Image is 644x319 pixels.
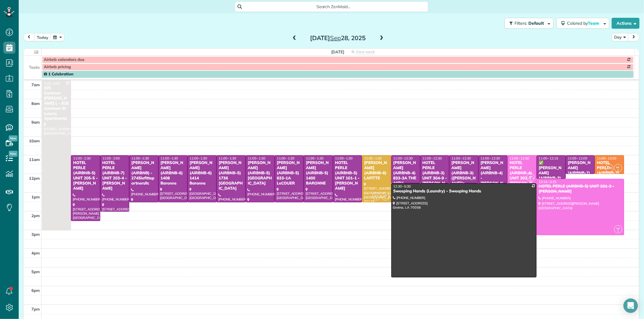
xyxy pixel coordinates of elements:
[248,156,265,160] span: 11:00 - 1:30
[44,72,73,77] span: 1 Celebration
[382,196,389,201] small: 1
[480,160,506,196] div: [PERSON_NAME] (AIRBNB-4) - [PERSON_NAME]’s Cozy Cottage
[597,160,622,191] div: HOTEL PERLE (AIRBNB-2) UNIT 303-8 - [PERSON_NAME]
[605,164,614,172] span: LN
[588,21,600,26] span: Team
[190,156,207,160] span: 11:00 - 1:30
[102,203,127,220] div: [STREET_ADDRESS][PERSON_NAME] [GEOGRAPHIC_DATA]
[31,307,40,311] span: 7pm
[23,33,35,41] button: prev
[356,49,375,54] span: View week
[616,227,620,230] span: AR
[131,156,149,160] span: 11:00 - 1:30
[556,18,609,29] button: Colored byTeam
[568,156,588,160] span: 11:00 - 12:00
[335,160,360,191] div: HOTEL PERLE (AIRBNB-5) UNIT 101-1 - [PERSON_NAME]
[538,160,564,196] div: ✅ [PERSON_NAME] (AIRBNB-3) - FLEURLICITY LLC
[509,160,535,191] div: HOTEL PERLE (AIRBNB-4) UNIT 302-7 - [PERSON_NAME]
[102,160,127,191] div: HOTEL PERLE (AIRBNB-7) UNIT 203-4 - [PERSON_NAME]
[131,160,156,186] div: [PERSON_NAME] (AIRBNB) - 2745lafittepartnersllc
[161,156,178,160] span: 11:00 - 1:30
[393,184,411,188] span: 12:30 - 5:30
[29,138,40,143] span: 10am
[364,160,389,181] div: [PERSON_NAME] (AIRBNB-6) LAFITTE
[44,57,85,62] span: Airbnb calendars due
[375,194,378,197] span: KP
[614,229,622,234] small: 2
[373,196,380,201] small: 3
[34,33,51,41] button: today
[623,298,638,313] div: Open Intercom Messenger
[335,156,353,160] span: 11:00 - 1:30
[29,157,40,162] span: 11am
[528,21,544,26] span: Default
[31,213,40,218] span: 2pm
[306,156,323,160] span: 11:00 - 1:30
[31,82,40,87] span: 7am
[628,33,639,41] button: next
[393,160,418,196] div: [PERSON_NAME] (AIRBNB-4) 833-3A THE 10TH [MEDICAL_DATA]
[31,269,40,274] span: 5pm
[31,232,40,237] span: 3pm
[248,160,273,186] div: [PERSON_NAME] (AIRBNB-5) [GEOGRAPHIC_DATA]
[597,156,617,160] span: 11:00 - 12:00
[383,194,387,197] span: KP
[393,156,413,160] span: 11:00 - 12:30
[29,176,40,181] span: 12pm
[514,21,527,26] span: Filters:
[277,160,302,186] div: [PERSON_NAME] (AIRBNB-5) 833-1A LeCOUER
[9,151,18,157] span: New
[422,160,447,191] div: HOTEL PERLE (AIRBNB-3) UNIT 304-9 - [PERSON_NAME]
[44,65,71,69] span: Airbnb pricing
[31,101,40,106] span: 8am
[568,160,593,191] div: [PERSON_NAME] (AIRBNB-2) 833-2A THE [PERSON_NAME]
[616,166,620,169] span: ML
[73,156,91,160] span: 11:00 - 2:30
[451,156,471,160] span: 11:00 - 12:30
[612,33,629,41] button: Day
[331,49,344,54] span: [DATE]
[31,194,40,199] span: 1pm
[567,21,601,26] span: Colored by
[218,160,244,191] div: [PERSON_NAME] (AIRBNB-5) 1736 [GEOGRAPHIC_DATA]
[614,168,622,173] small: 2
[31,120,40,125] span: 9am
[527,177,534,183] small: 2
[539,156,558,160] span: 11:00 - 12:15
[451,160,476,196] div: [PERSON_NAME] (AIRBNB-3) ([PERSON_NAME]'s Creole Cottage)
[481,156,500,160] span: 11:00 - 12:30
[9,135,18,141] span: New
[300,35,376,41] h2: [DATE] 28, 2025
[44,81,60,86] span: 7:00 - 3:00
[160,160,186,186] div: [PERSON_NAME] (AIRBNB-6) 1408 Baronne
[330,34,341,42] span: Sep
[529,175,533,178] span: AR
[31,251,40,255] span: 4pm
[501,18,553,29] a: Filters: Default
[422,156,442,160] span: 11:00 - 12:30
[73,160,98,191] div: HOTEL PERLE (AIRBNB-5) UNIT 205-5 - [PERSON_NAME]
[277,156,294,160] span: 11:00 - 1:30
[102,156,120,160] span: 11:00 - 2:00
[510,156,529,160] span: 11:00 - 12:30
[31,288,40,293] span: 6pm
[538,184,622,194] div: HOTEL PERLE (AIRBNB-5) UNIT 201-2 - [PERSON_NAME]
[612,18,639,29] button: Actions
[539,180,556,184] span: 12:15 - 3:15
[364,156,382,160] span: 11:00 - 1:30
[189,160,215,186] div: [PERSON_NAME] (AIRBNB-6) 1414 Baronne
[44,86,69,121] div: 925 Common [PERSON_NAME] L - 925 Common St Luxury Apartments
[393,189,535,194] div: Sweeping Hands (Laundry) - Sweeping Hands
[219,156,236,160] span: 11:00 - 1:30
[306,160,331,186] div: [PERSON_NAME] (AIRBNB-5) 1400 BARONNE
[505,18,553,29] button: Filters: Default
